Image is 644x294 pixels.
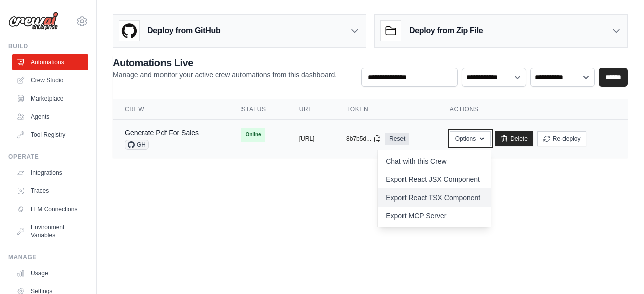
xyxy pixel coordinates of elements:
[378,170,491,188] a: Export React JSX Component
[12,127,88,143] a: Tool Registry
[147,25,220,37] h3: Deploy from GitHub
[495,131,533,146] a: Delete
[12,90,88,107] a: Marketplace
[287,99,334,120] th: URL
[12,72,88,88] a: Crew Studio
[12,165,88,181] a: Integrations
[537,131,586,146] button: Re-deploy
[334,99,438,120] th: Token
[8,253,88,261] div: Manage
[378,207,491,225] a: Export MCP Server
[229,99,287,120] th: Status
[12,201,88,217] a: LLM Connections
[241,128,265,142] span: Online
[346,135,381,143] button: 8b7b5d...
[113,70,337,80] p: Manage and monitor your active crew automations from this dashboard.
[450,131,491,146] button: Options
[385,133,409,145] a: Reset
[12,265,88,281] a: Usage
[12,183,88,199] a: Traces
[113,99,229,120] th: Crew
[409,25,483,37] h3: Deploy from Zip File
[8,153,88,161] div: Operate
[8,12,58,31] img: Logo
[12,54,88,70] a: Automations
[438,99,628,120] th: Actions
[12,109,88,125] a: Agents
[113,56,337,70] h2: Automations Live
[8,42,88,50] div: Build
[125,129,199,137] a: Generate Pdf For Sales
[378,152,491,170] a: Chat with this Crew
[119,21,139,41] img: GitHub Logo
[125,140,149,150] span: GH
[378,188,491,207] a: Export React TSX Component
[12,219,88,243] a: Environment Variables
